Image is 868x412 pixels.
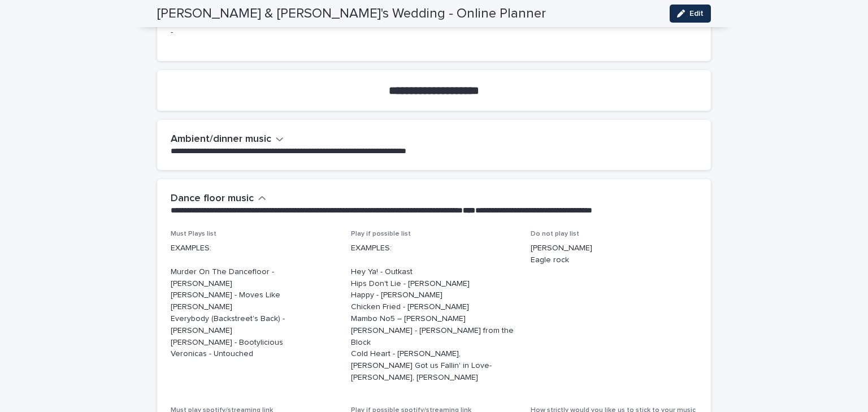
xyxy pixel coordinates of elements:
[689,10,704,18] span: Edit
[171,193,254,205] h2: Dance floor music
[171,133,284,146] button: Ambient/dinner music
[351,231,411,237] span: Play if possible list
[157,6,546,22] h2: [PERSON_NAME] & [PERSON_NAME]'s Wedding - Online Planner
[171,231,216,237] span: Must Plays list
[171,133,271,146] h2: Ambient/dinner music
[171,242,337,360] p: EXAMPLES: Murder On The Dancefloor - [PERSON_NAME] [PERSON_NAME] - Moves Like [PERSON_NAME] Every...
[351,242,518,384] p: EXAMPLES: Hey Ya! - Outkast Hips Don't Lie - [PERSON_NAME] Happy - [PERSON_NAME] Chicken Fried - ...
[171,27,697,38] p: -
[531,231,579,237] span: Do not play list
[171,193,266,205] button: Dance floor music
[670,5,711,23] button: Edit
[531,242,697,266] p: [PERSON_NAME] Eagle rock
